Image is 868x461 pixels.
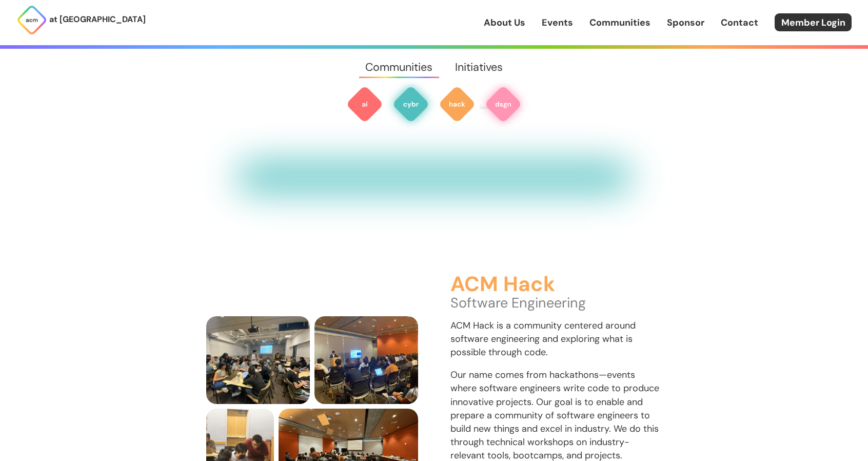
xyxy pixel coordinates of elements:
a: Initiatives [444,49,514,86]
a: About Us [484,16,525,29]
p: Software Engineering [450,296,662,310]
a: Contact [721,16,758,29]
a: Events [542,16,573,29]
a: Communities [354,49,444,86]
img: ACM AI [346,86,383,123]
p: ACM Hack is a community centered around software engineering and exploring what is possible throu... [450,319,662,359]
img: ACM Hack [439,86,476,123]
a: Communities [589,16,650,29]
a: Sponsor [667,16,704,29]
img: ACM Design [485,86,522,123]
h3: ACM Hack [450,273,662,296]
img: ACM Logo [16,5,47,35]
a: at [GEOGRAPHIC_DATA] [16,5,146,35]
p: at [GEOGRAPHIC_DATA] [49,13,146,26]
img: members watch presentation at a Hack Event [314,316,418,404]
img: members locking in at a Hack workshop [206,316,310,404]
a: Member Login [775,13,852,31]
img: ACM Cyber [392,86,429,123]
